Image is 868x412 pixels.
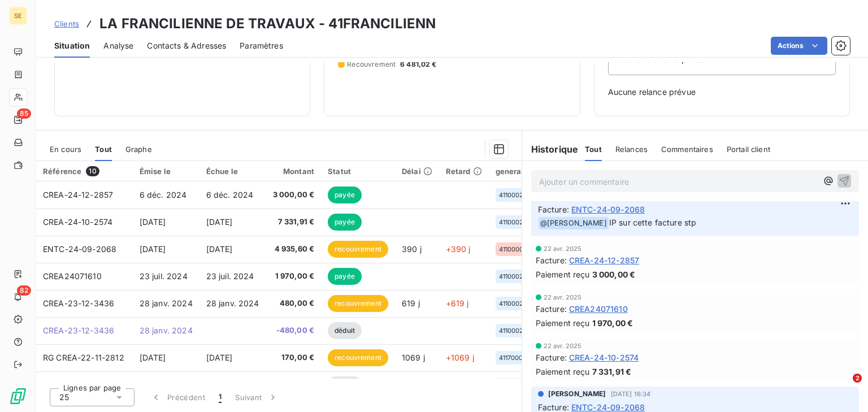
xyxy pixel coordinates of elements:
[140,326,193,335] span: 28 janv. 2024
[499,354,527,361] span: 41170003
[569,254,639,266] span: CREA-24-12-2857
[585,145,602,154] span: Tout
[328,214,362,231] span: payée
[125,145,152,154] span: Graphe
[240,40,283,51] span: Paramètres
[328,376,362,393] span: déduit
[17,285,31,296] span: 82
[140,353,166,362] span: [DATE]
[727,145,770,154] span: Portail client
[544,294,582,301] span: 22 avr. 2025
[273,325,315,336] span: -480,00 €
[140,190,187,200] span: 6 déc. 2024
[615,145,648,154] span: Relances
[273,298,315,309] span: 480,00 €
[609,218,697,227] span: IP sur cette facture stp
[569,352,639,363] span: CREA-24-10-2574
[608,86,836,98] span: Aucune relance prévue
[536,352,567,363] span: Facture :
[499,327,528,334] span: 41100023
[147,40,226,51] span: Contacts & Adresses
[206,244,233,254] span: [DATE]
[140,298,193,308] span: 28 janv. 2024
[95,145,112,154] span: Tout
[499,300,528,307] span: 41100023
[446,353,474,362] span: +1069 j
[99,14,436,34] h3: LA FRANCILIENNE DE TRAVAUX - 41FRANCILIENN
[538,203,569,215] span: Facture :
[140,167,193,176] div: Émise le
[86,166,99,176] span: 10
[496,167,562,176] div: generalAccountId
[592,366,632,378] span: 7 331,91 €
[328,295,388,312] span: recouvrement
[328,187,362,203] span: payée
[59,392,69,403] span: 25
[43,353,124,362] span: RG CREA-22-11-2812
[9,387,27,405] img: Logo LeanPay
[446,298,469,308] span: +619 j
[771,37,827,55] button: Actions
[273,189,315,201] span: 3 000,00 €
[273,271,315,282] span: 1 970,00 €
[544,245,582,252] span: 22 avr. 2025
[43,190,113,200] span: CREA-24-12-2857
[571,203,645,215] span: ENTC-24-09-2068
[54,40,90,51] span: Situation
[499,246,528,253] span: 41100003
[140,271,188,281] span: 23 juil. 2024
[499,192,528,198] span: 41100023
[328,349,388,366] span: recouvrement
[206,298,259,308] span: 28 janv. 2024
[43,298,114,308] span: CREA-23-12-3436
[592,317,633,329] span: 1 970,00 €
[536,254,567,266] span: Facture :
[539,217,609,230] span: @ [PERSON_NAME]
[212,385,228,409] button: 1
[569,303,628,315] span: CREA24071610
[273,167,315,176] div: Montant
[328,322,362,339] span: déduit
[446,167,482,176] div: Retard
[17,109,31,119] span: 85
[43,271,102,281] span: CREA24071610
[661,145,713,154] span: Commentaires
[206,167,259,176] div: Échue le
[273,244,315,255] span: 4 935,60 €
[402,167,432,176] div: Délai
[206,271,254,281] span: 23 juil. 2024
[43,166,126,176] div: Référence
[499,273,528,280] span: 41100023
[328,241,388,258] span: recouvrement
[206,217,233,227] span: [DATE]
[144,385,212,409] button: Précédent
[228,385,285,409] button: Suivant
[522,142,579,156] h6: Historique
[50,145,81,154] span: En cours
[328,268,362,285] span: payée
[219,392,222,403] span: 1
[402,298,420,308] span: 619 j
[347,59,396,70] span: Recouvrement
[544,342,582,349] span: 22 avr. 2025
[54,18,79,29] a: Clients
[140,217,166,227] span: [DATE]
[536,317,590,329] span: Paiement reçu
[548,389,606,399] span: [PERSON_NAME]
[400,59,437,70] span: 6 481,02 €
[54,19,79,28] span: Clients
[273,216,315,228] span: 7 331,91 €
[536,268,590,280] span: Paiement reçu
[9,7,27,25] div: SE
[536,303,567,315] span: Facture :
[853,374,862,383] span: 2
[536,366,590,378] span: Paiement reçu
[328,167,388,176] div: Statut
[499,219,528,225] span: 41100023
[830,374,857,401] iframe: Intercom live chat
[402,353,425,362] span: 1069 j
[206,353,233,362] span: [DATE]
[140,244,166,254] span: [DATE]
[611,391,651,397] span: [DATE] 16:34
[273,352,315,363] span: 170,00 €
